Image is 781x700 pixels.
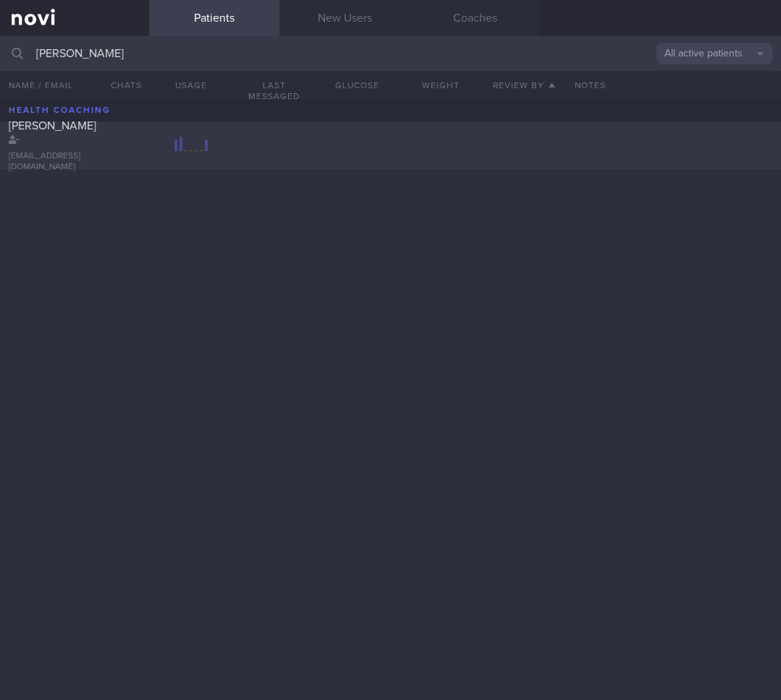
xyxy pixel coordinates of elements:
[9,151,140,173] div: [EMAIL_ADDRESS][DOMAIN_NAME]
[232,71,316,111] button: Last Messaged
[91,71,149,100] button: Chats
[149,71,232,100] div: Usage
[316,71,399,100] button: Glucose
[399,71,482,100] button: Weight
[657,43,772,64] button: All active patients
[483,71,566,100] button: Review By
[9,120,96,132] span: [PERSON_NAME]
[566,71,781,100] div: Notes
